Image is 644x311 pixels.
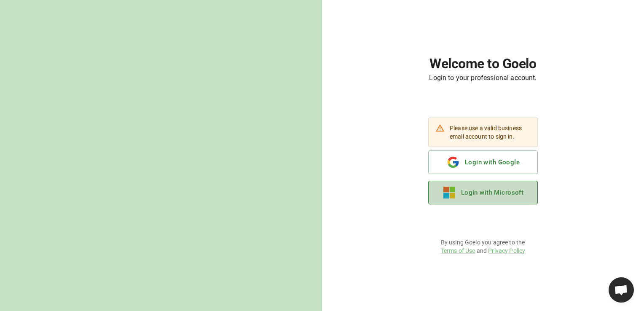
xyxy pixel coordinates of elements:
h1: Welcome to Goelo [429,56,536,72]
img: microsoft.e116a418f9c5f551889532b8c5095213.svg [443,187,455,198]
h6: Login to your professional account. [429,72,537,84]
button: Login with Google [428,150,538,174]
div: Ouvrir le chat [609,277,634,303]
img: google.b40778ce9db962e9de29649090e3d307.svg [446,156,460,168]
div: Please use a valid business email account to sign in. [450,121,531,144]
p: By using Goelo you agree to the and [441,238,526,255]
a: Privacy Policy [488,247,525,254]
a: Terms of Use [441,247,475,254]
button: Login with Microsoft [428,181,538,204]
